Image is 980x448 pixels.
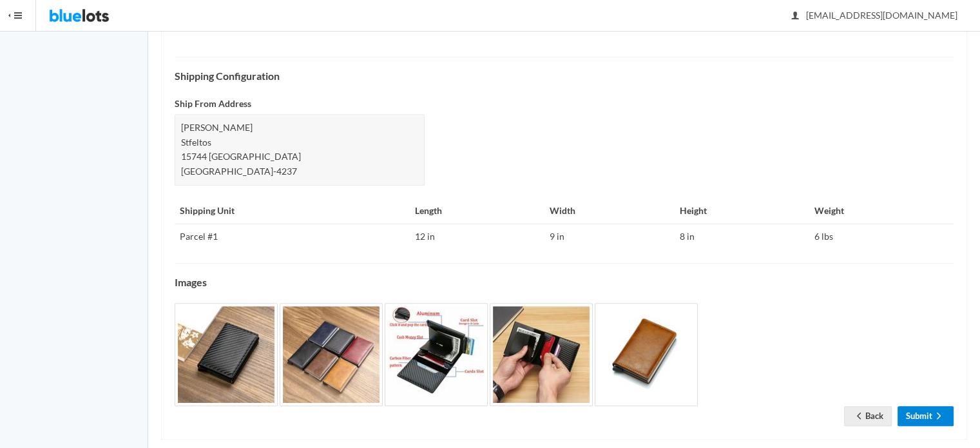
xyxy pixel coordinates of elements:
span: [EMAIL_ADDRESS][DOMAIN_NAME] [792,10,957,21]
td: Parcel #1 [175,224,410,249]
img: aa4f52fa-bb86-4bb8-8460-37b49b95e1be-1754559865.jpg [385,303,488,406]
h4: Images [175,277,954,288]
img: eb80acfb-3510-4f63-a8b0-9abf99529070-1754559865.jpg [490,303,593,406]
ion-icon: person [789,10,802,23]
td: 8 in [675,224,809,249]
th: Shipping Unit [175,199,410,224]
td: 6 lbs [809,224,954,249]
label: Ship From Address [175,97,251,112]
th: Weight [809,199,954,224]
a: arrow backBack [844,406,892,426]
img: d5110ffb-9de8-4941-852c-c304981b555d-1754559865.jpg [280,303,383,406]
img: 0de0a9a1-f6b3-4cbe-80d6-261d62a44e4b-1754559866.jpg [595,303,698,406]
td: 9 in [544,224,675,249]
div: [PERSON_NAME] Stfeltos 15744 [GEOGRAPHIC_DATA] [GEOGRAPHIC_DATA]-4237 [175,114,425,185]
th: Height [675,199,809,224]
a: Submitarrow forward [898,406,954,426]
th: Length [410,199,544,224]
ion-icon: arrow forward [932,411,945,423]
img: 22459c1f-387f-4716-8dff-9e65020720d3-1754559864.jpg [175,303,278,406]
th: Width [544,199,675,224]
td: 12 in [410,224,544,249]
ion-icon: arrow back [852,411,865,423]
h4: Shipping Configuration [175,70,954,82]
